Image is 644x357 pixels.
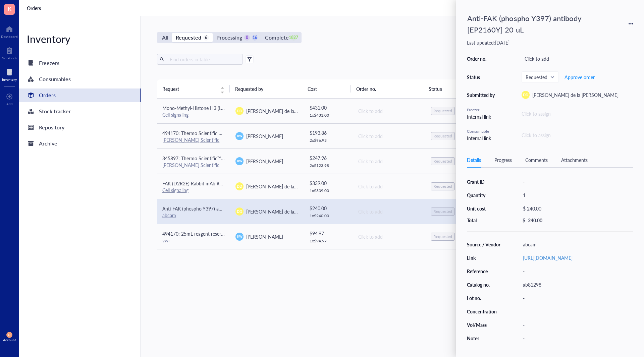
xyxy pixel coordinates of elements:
[162,136,219,143] a: [PERSON_NAME] Scientific
[467,295,501,301] div: Lot no.
[523,217,525,223] div: $
[310,104,347,111] div: $ 431.00
[467,241,501,247] div: Source / Vendor
[8,4,11,13] span: K
[310,238,347,244] div: 1 x $ 94.97
[244,35,250,41] div: 0
[310,179,347,187] div: $ 339.00
[237,159,242,164] span: KW
[520,280,633,289] div: ab81298
[467,134,497,142] div: Internal link
[423,79,472,98] th: Status
[310,113,347,118] div: 1 x $ 431.00
[433,209,452,214] div: Requested
[467,56,497,62] div: Order no.
[522,131,551,139] div: Click to assign
[39,139,57,148] div: Archive
[467,205,501,212] div: Unit cost
[565,74,595,80] span: Approve order
[523,254,573,261] a: [URL][DOMAIN_NAME]
[520,190,633,200] div: 1
[561,156,588,164] div: Attachments
[467,92,497,98] div: Submitted by
[27,5,42,11] a: Orders
[352,174,425,199] td: Click to add
[203,35,209,41] div: 6
[352,123,425,148] td: Click to add
[433,159,452,164] div: Requested
[162,33,168,42] div: All
[6,102,13,106] div: Add
[246,233,283,240] span: [PERSON_NAME]
[19,121,141,134] a: Repository
[3,338,16,342] div: Account
[520,293,633,303] div: -
[162,187,189,193] a: Cell signaling
[467,192,501,198] div: Quantity
[494,156,512,164] div: Progress
[19,88,141,102] a: Orders
[358,107,420,115] div: Click to add
[467,107,497,113] div: Freezer
[157,32,302,43] div: segmented control
[467,322,501,328] div: Vol/Mass
[351,79,424,98] th: Order no.
[520,177,633,186] div: -
[464,11,605,37] div: Anti-FAK (phospho Y397) antibody [EP2160Y] 20 uL
[237,234,242,239] span: KW
[8,333,11,336] span: AP
[230,79,303,98] th: Requested by
[19,32,141,46] div: Inventory
[532,92,619,98] span: [PERSON_NAME] de la [PERSON_NAME]
[162,85,216,93] span: Request
[467,113,497,120] div: Internal link
[216,33,242,42] div: Processing
[467,217,501,223] div: Total
[520,307,633,316] div: -
[525,156,548,164] div: Comments
[358,233,420,240] div: Click to add
[246,208,332,215] span: [PERSON_NAME] de la [PERSON_NAME]
[237,108,242,114] span: DD
[39,107,71,116] div: Stock tracker
[310,204,347,212] div: $ 240.00
[358,132,420,140] div: Click to add
[526,74,553,80] span: Requested
[467,282,501,288] div: Catalog no.
[176,33,201,42] div: Requested
[246,108,332,114] span: [PERSON_NAME] de la [PERSON_NAME]
[467,335,501,341] div: Notes
[19,56,141,70] a: Freezers
[467,156,481,164] div: Details
[352,99,425,124] td: Click to add
[19,105,141,118] a: Stock tracker
[2,56,17,60] div: Notebook
[162,155,324,162] span: 345897: Thermo Scientific™ BioLite™ Cell Culture Treated Flasks (25cm2) T25
[522,54,633,63] div: Click to add
[467,74,497,80] div: Status
[39,58,59,68] div: Freezers
[467,128,497,134] div: Consumable
[237,134,242,138] span: KW
[302,79,351,98] th: Cost
[310,138,347,143] div: 2 x $ 96.93
[19,137,141,150] a: Archive
[358,183,420,190] div: Click to add
[310,213,347,219] div: 1 x $ 240.00
[291,35,297,41] div: 1827
[467,40,633,46] div: Last updated: [DATE]
[433,108,452,114] div: Requested
[237,184,242,189] span: DD
[358,208,420,215] div: Click to add
[1,24,18,39] a: Dashboard
[2,67,17,81] a: Inventory
[246,158,283,165] span: [PERSON_NAME]
[162,212,176,219] a: abcam
[162,130,301,136] span: 494170: Thermo Scientific BioLite Cell Culture Treated Flasks (T75)
[162,180,233,187] span: FAK (D2R2E) Rabbit mAb #13009
[433,133,452,139] div: Requested
[520,320,633,330] div: -
[167,54,240,64] input: Find orders in table
[520,240,633,249] div: abcam
[39,123,64,132] div: Repository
